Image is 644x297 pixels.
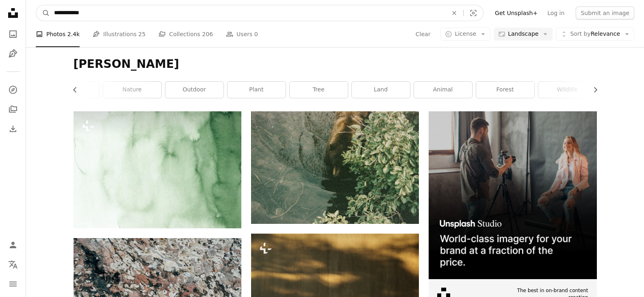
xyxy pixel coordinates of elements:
[455,30,476,37] span: License
[5,101,21,117] a: Collections
[251,111,419,224] img: brown short coated animal on water
[476,82,534,98] a: forest
[5,276,21,292] button: Menu
[5,26,21,42] a: Photos
[93,21,145,47] a: Illustrations 25
[251,164,419,171] a: brown short coated animal on water
[352,82,410,98] a: land
[570,30,590,37] span: Sort by
[538,82,596,98] a: wildlife
[251,286,419,293] a: a blurry image of a skateboard on a wooden surface
[226,21,258,47] a: Users 0
[440,28,490,41] button: License
[464,5,483,21] button: Visual search
[74,111,241,229] img: a painting of a bear in the snow
[5,46,21,62] a: Illustrations
[139,30,146,39] span: 25
[494,28,553,41] button: Landscape
[36,5,50,21] button: Search Unsplash
[5,237,21,253] a: Log in / Sign up
[576,7,634,20] button: Submit an image
[74,166,241,173] a: a painting of a bear in the snow
[36,5,484,21] form: Find visuals sitewide
[414,82,472,98] a: animal
[570,30,620,38] span: Relevance
[588,82,597,98] button: scroll list to the right
[202,30,213,39] span: 206
[5,256,21,273] button: Language
[429,111,596,279] img: file-1715651741414-859baba4300dimage
[74,57,597,72] h1: [PERSON_NAME]
[228,82,286,98] a: plant
[542,7,569,20] a: Log in
[74,82,82,98] button: scroll list to the left
[158,21,213,47] a: Collections 206
[5,82,21,98] a: Explore
[254,30,258,39] span: 0
[445,5,463,21] button: Clear
[5,5,21,23] a: Home — Unsplash
[165,82,223,98] a: outdoor
[103,82,161,98] a: nature
[415,28,431,41] button: Clear
[490,7,542,20] a: Get Unsplash+
[556,28,634,41] button: Sort byRelevance
[5,121,21,137] a: Download History
[508,30,538,38] span: Landscape
[290,82,348,98] a: tree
